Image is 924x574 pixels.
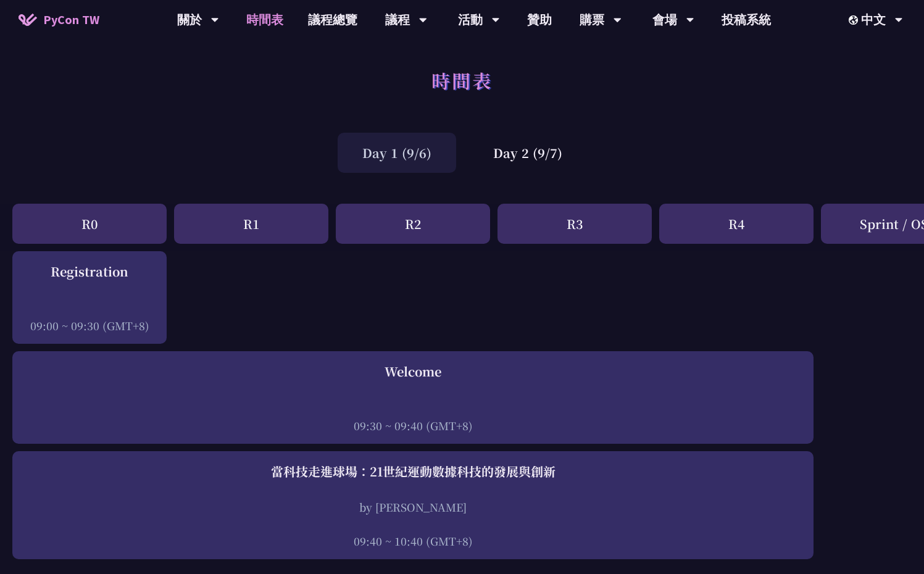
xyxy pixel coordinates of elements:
div: R2 [336,204,490,244]
a: 當科技走進球場：21世紀運動數據科技的發展與創新 by [PERSON_NAME] 09:40 ~ 10:40 (GMT+8) [19,462,807,549]
div: 09:30 ~ 09:40 (GMT+8) [19,418,807,433]
div: Welcome [19,362,807,381]
div: 09:00 ~ 09:30 (GMT+8) [19,318,160,333]
div: R0 [12,204,167,244]
div: Day 2 (9/7) [468,133,587,173]
h1: 時間表 [431,62,493,99]
div: R3 [497,204,652,244]
div: R4 [659,204,814,244]
div: 當科技走進球場：21世紀運動數據科技的發展與創新 [19,462,807,481]
div: Registration [19,262,160,281]
img: Home icon of PyCon TW 2025 [19,14,37,26]
a: PyCon TW [6,4,112,35]
img: Locale Icon [849,15,861,25]
div: by [PERSON_NAME] [19,499,807,515]
span: PyCon TW [43,10,99,29]
div: 09:40 ~ 10:40 (GMT+8) [19,533,807,549]
div: R1 [174,204,328,244]
div: Day 1 (9/6) [338,133,456,173]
